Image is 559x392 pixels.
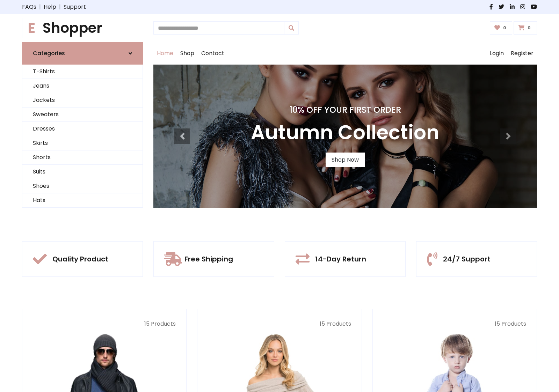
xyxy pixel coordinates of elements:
a: Sweaters [22,108,143,122]
h5: 24/7 Support [443,255,491,263]
p: 15 Products [208,320,351,328]
a: Home [153,42,177,65]
a: Register [507,42,537,65]
h3: Autumn Collection [251,121,440,144]
a: Login [486,42,507,65]
span: | [36,3,44,11]
a: Shorts [22,150,143,165]
a: Shop [177,42,198,65]
a: Support [64,3,86,11]
a: Jeans [22,79,143,93]
a: EShopper [22,20,143,36]
a: Skirts [22,136,143,150]
a: Suits [22,165,143,179]
p: 15 Products [33,320,176,328]
a: Contact [198,42,228,65]
a: T-Shirts [22,65,143,79]
span: E [22,18,41,38]
h4: 10% Off Your First Order [251,105,440,115]
h5: Quality Product [52,255,108,263]
a: Help [44,3,56,11]
a: FAQs [22,3,36,11]
a: Dresses [22,122,143,136]
h6: Categories [33,50,65,57]
span: 0 [501,25,508,31]
a: Shop Now [326,153,365,167]
a: Shoes [22,179,143,193]
span: | [56,3,64,11]
a: Jackets [22,93,143,108]
p: 15 Products [383,320,526,328]
h1: Shopper [22,20,143,36]
a: 0 [514,21,537,35]
h5: Free Shipping [184,255,233,263]
a: Categories [22,42,143,65]
a: Hats [22,193,143,208]
span: 0 [526,25,532,31]
a: 0 [490,21,513,35]
h5: 14-Day Return [315,255,366,263]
